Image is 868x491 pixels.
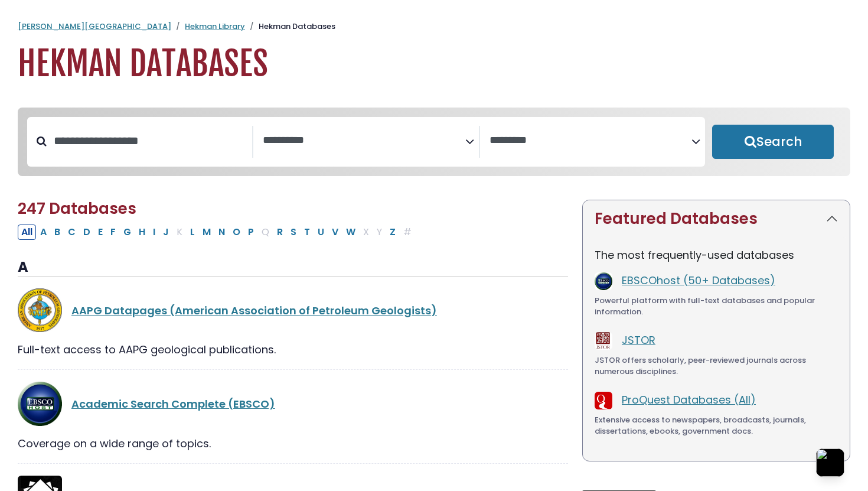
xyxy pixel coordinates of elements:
button: Filter Results C [64,225,79,240]
button: Filter Results U [314,225,328,240]
a: AAPG Datapages (American Association of Petroleum Geologists) [71,303,437,318]
h3: A [18,259,568,277]
div: Powerful platform with full-text databases and popular information. [595,295,838,318]
div: Coverage on a wide range of topics. [18,435,568,451]
button: Filter Results H [135,225,149,240]
button: Filter Results E [94,225,106,240]
button: Filter Results L [187,225,198,240]
button: Filter Results J [159,225,172,240]
button: Filter Results B [51,225,64,240]
button: Featured Databases [583,200,850,238]
div: Alpha-list to filter by first letter of database name [18,224,416,239]
div: Full-text access to AAPG geological publications. [18,342,568,357]
p: The most frequently-used databases [595,247,838,263]
nav: Search filters [18,108,850,176]
a: ProQuest Databases (All) [622,392,756,407]
button: Submit for Search Results [712,125,834,159]
a: EBSCOhost (50+ Databases) [622,273,775,288]
button: Filter Results S [287,225,300,240]
a: [PERSON_NAME][GEOGRAPHIC_DATA] [18,21,171,32]
button: Filter Results T [301,225,314,240]
button: Filter Results M [199,225,214,240]
button: Filter Results W [342,225,359,240]
button: Filter Results V [328,225,342,240]
button: Filter Results N [215,225,229,240]
h1: Hekman Databases [18,44,850,84]
button: Filter Results A [37,225,50,240]
button: Filter Results Z [386,225,399,240]
a: JSTOR [622,333,655,347]
button: Filter Results D [80,225,94,240]
input: Search database by title or keyword [47,131,252,151]
textarea: Search [263,135,465,147]
textarea: Search [490,135,691,147]
a: Hekman Library [185,21,245,32]
button: Filter Results O [229,225,244,240]
div: Extensive access to newspapers, broadcasts, journals, dissertations, ebooks, government docs. [595,414,838,437]
div: JSTOR offers scholarly, peer-reviewed journals across numerous disciplines. [595,355,838,378]
a: Academic Search Complete (EBSCO) [71,396,275,411]
button: Filter Results G [120,225,135,240]
button: Filter Results R [273,225,286,240]
span: 247 Databases [18,198,136,219]
button: Filter Results F [107,225,119,240]
button: Filter Results P [244,225,257,240]
li: Hekman Databases [245,21,335,32]
nav: breadcrumb [18,21,850,32]
button: Filter Results I [149,225,159,240]
button: All [18,225,36,240]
